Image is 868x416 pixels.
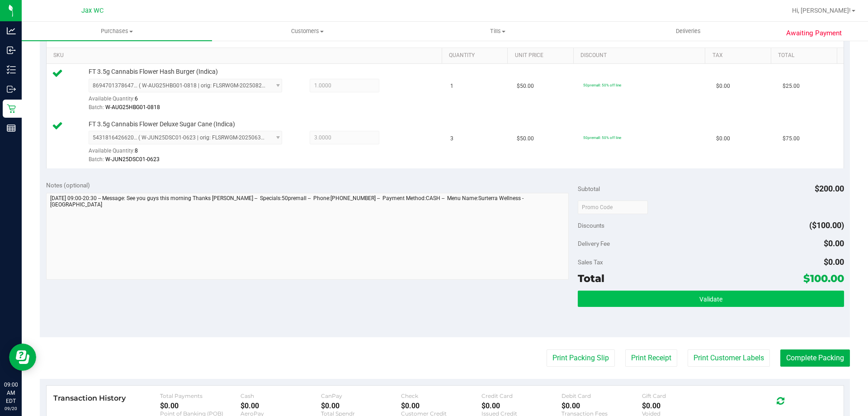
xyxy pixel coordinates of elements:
inline-svg: Inbound [7,46,16,55]
a: Deliveries [593,22,783,41]
span: $50.00 [517,134,534,143]
a: Tills [402,22,593,41]
a: Purchases [22,22,212,41]
a: Unit Price [515,52,570,59]
div: Cash [241,392,321,399]
div: Available Quantity: [89,144,292,162]
span: Notes (optional) [46,182,90,189]
span: $25.00 [783,82,800,91]
inline-svg: Inventory [7,65,16,74]
span: $100.00 [803,272,844,285]
div: Total Payments [160,392,241,399]
span: Delivery Fee [578,240,610,247]
span: FT 3.5g Cannabis Flower Hash Burger (Indica) [89,67,218,76]
span: ($100.00) [809,220,844,230]
span: $200.00 [815,184,844,193]
span: Batch: [89,104,104,110]
span: Validate [699,296,722,303]
iframe: Resource center [9,344,36,371]
p: 09:00 AM EDT [4,381,18,405]
div: Check [401,392,481,399]
inline-svg: Analytics [7,26,16,35]
div: $0.00 [401,402,481,410]
span: Purchases [22,27,212,35]
span: Discounts [578,217,604,234]
span: $0.00 [716,134,730,143]
span: 50premall: 50% off line [583,135,621,140]
span: Awaiting Payment [786,28,842,38]
div: Debit Card [561,392,642,399]
div: $0.00 [160,402,241,410]
span: 8 [135,148,138,154]
div: $0.00 [561,402,642,410]
span: Customers [212,27,402,35]
inline-svg: Reports [7,124,16,133]
span: Hi, [PERSON_NAME]! [792,7,851,14]
button: Complete Packing [780,349,850,367]
span: 6 [135,96,138,102]
span: Total [578,272,604,285]
div: $0.00 [321,402,401,410]
div: Available Quantity: [89,92,292,110]
a: Customers [212,22,402,41]
div: $0.00 [241,402,321,410]
span: $0.00 [716,82,730,91]
span: Sales Tax [578,258,603,266]
a: Total [778,52,833,59]
span: 1 [450,82,453,91]
button: Print Receipt [625,349,677,367]
inline-svg: Retail [7,104,16,113]
a: Discount [580,52,702,59]
div: $0.00 [642,402,722,410]
span: 3 [450,134,453,143]
inline-svg: Outbound [7,85,16,94]
span: Tills [403,27,592,35]
span: $50.00 [517,82,534,91]
span: Jax WC [81,7,104,14]
a: Quantity [449,52,504,59]
div: CanPay [321,392,401,399]
a: SKU [53,52,438,59]
div: Gift Card [642,392,722,399]
span: FT 3.5g Cannabis Flower Deluxe Sugar Cane (Indica) [89,120,235,129]
span: W-AUG25HBG01-0818 [105,104,160,110]
span: $75.00 [783,134,800,143]
span: Deliveries [664,27,713,35]
span: $0.00 [824,257,844,267]
a: Tax [712,52,768,59]
div: Credit Card [481,392,562,399]
span: W-JUN25DSC01-0623 [105,156,160,163]
div: $0.00 [481,402,562,410]
button: Print Packing Slip [547,349,615,367]
button: Print Customer Labels [688,349,770,367]
span: Batch: [89,156,104,163]
p: 09/20 [4,405,18,412]
input: Promo Code [578,201,648,214]
button: Validate [578,291,844,307]
span: Subtotal [578,185,600,192]
span: $0.00 [824,239,844,248]
span: 50premall: 50% off line [583,83,621,87]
